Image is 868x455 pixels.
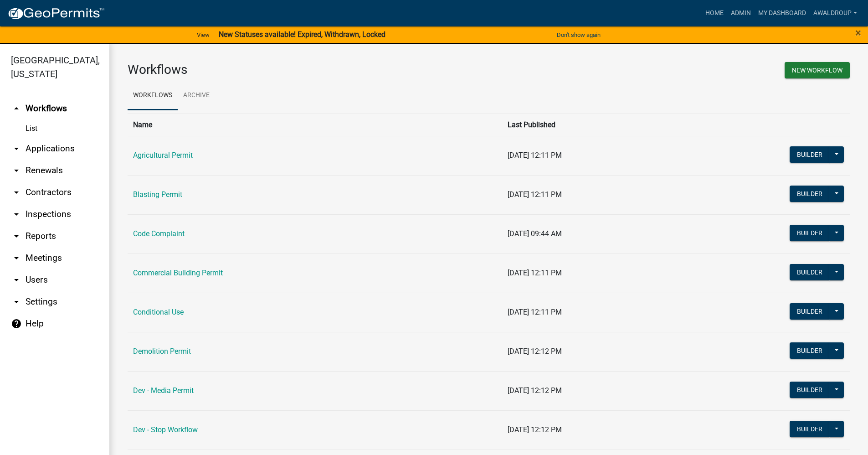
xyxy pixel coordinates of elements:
span: × [855,26,861,39]
i: help [11,318,22,329]
a: Demolition Permit [133,347,191,356]
a: Blasting Permit [133,190,182,199]
button: Builder [790,225,830,241]
th: Last Published [502,114,724,136]
a: Archive [178,81,215,110]
span: [DATE] 12:11 PM [508,269,562,277]
a: Commercial Building Permit [133,269,223,277]
button: Builder [790,303,830,320]
th: Name [128,114,502,136]
button: Close [855,27,861,38]
a: My Dashboard [755,5,810,22]
button: New Workflow [785,62,850,78]
a: Dev - Media Permit [133,386,194,395]
i: arrow_drop_down [11,165,22,176]
i: arrow_drop_down [11,274,22,285]
i: arrow_drop_down [11,296,22,307]
h3: Workflows [128,62,482,78]
i: arrow_drop_down [11,231,22,242]
a: Dev - Stop Workflow [133,425,198,434]
span: [DATE] 09:44 AM [508,229,562,238]
button: Builder [790,186,830,202]
strong: New Statuses available! Expired, Withdrawn, Locked [219,30,385,39]
span: [DATE] 12:11 PM [508,190,562,199]
i: arrow_drop_up [11,103,22,114]
span: [DATE] 12:11 PM [508,308,562,316]
i: arrow_drop_down [11,143,22,154]
i: arrow_drop_down [11,253,22,264]
button: Builder [790,146,830,163]
button: Builder [790,421,830,437]
i: arrow_drop_down [11,187,22,198]
a: Workflows [128,81,178,110]
span: [DATE] 12:11 PM [508,151,562,160]
a: View [193,27,213,42]
i: arrow_drop_down [11,209,22,220]
button: Builder [790,342,830,359]
a: Agricultural Permit [133,151,193,160]
button: Don't show again [553,27,604,42]
span: [DATE] 12:12 PM [508,425,562,434]
a: Admin [727,5,755,22]
a: awaldroup [810,5,861,22]
a: Conditional Use [133,308,184,316]
button: Builder [790,382,830,398]
button: Builder [790,264,830,280]
span: [DATE] 12:12 PM [508,386,562,395]
a: Home [702,5,727,22]
a: Code Complaint [133,229,185,238]
span: [DATE] 12:12 PM [508,347,562,356]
